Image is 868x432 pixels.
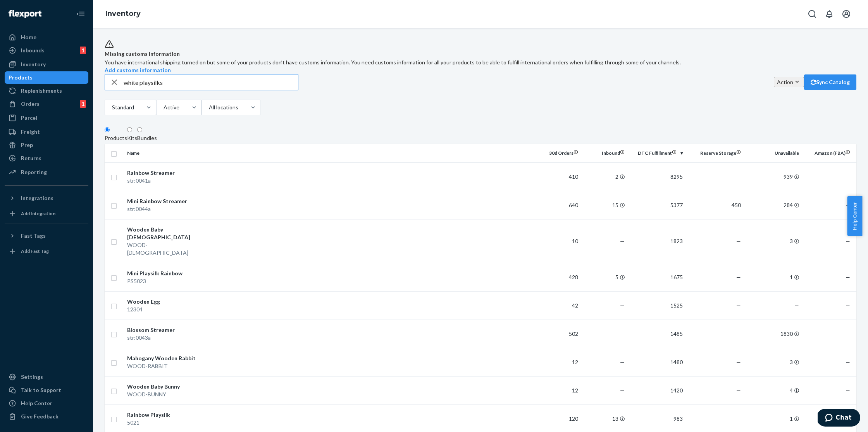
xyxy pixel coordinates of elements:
[21,60,46,68] div: Inventory
[846,173,850,180] span: —
[127,205,208,213] div: str:0044a
[736,330,741,337] span: —
[744,191,802,219] td: 284
[628,191,686,219] td: 5377
[127,354,208,362] div: Mahogany Wooden Rabbit
[744,320,802,348] td: 1830
[804,6,820,22] button: Open Search Box
[736,173,741,180] span: —
[628,219,686,263] td: 1823
[209,104,238,111] div: All locations
[105,127,110,132] input: Products
[21,248,49,254] div: Add Fast Tag
[794,302,799,309] span: —
[164,104,179,111] div: Active
[5,230,88,242] button: Fast Tags
[127,419,208,427] div: 5021
[628,291,686,320] td: 1525
[736,415,741,422] span: —
[839,6,854,22] button: Open account menu
[21,100,40,108] div: Orders
[744,376,802,404] td: 4
[137,134,157,142] div: Bundles
[5,245,88,257] a: Add Fast Tag
[105,9,141,18] a: Inventory
[9,74,33,81] div: Products
[5,397,88,410] a: Help Center
[744,219,802,263] td: 3
[736,359,741,365] span: —
[628,162,686,191] td: 8295
[736,387,741,394] span: —
[628,376,686,404] td: 1420
[5,44,88,57] a: Inbounds1
[686,144,744,162] th: Reserve Storage
[21,194,53,202] div: Integrations
[127,334,208,342] div: str:0043a
[127,270,208,277] div: Mini Playsilk Rainbow
[744,263,802,291] td: 1
[846,302,850,309] span: —
[628,320,686,348] td: 1485
[105,49,856,59] span: Missing customs information
[21,399,52,407] div: Help Center
[804,74,856,90] button: Sync Catalog
[21,128,40,136] div: Freight
[5,126,88,138] a: Freight
[736,238,741,244] span: —
[620,359,625,365] span: —
[846,330,850,337] span: —
[535,291,581,320] td: 42
[818,409,860,428] iframe: Opens a widget where you can chat to one of our agents
[5,112,88,124] a: Parcel
[846,359,850,365] span: —
[5,410,88,423] button: Give Feedback
[846,274,850,280] span: —
[21,87,62,95] div: Replenishments
[21,232,46,240] div: Fast Tags
[127,169,208,177] div: Rainbow Streamer
[21,386,61,394] div: Talk to Support
[112,104,133,111] div: Standard
[5,71,88,84] a: Products
[21,373,43,381] div: Settings
[127,277,208,285] div: PS5023
[127,306,208,313] div: 12304
[5,85,88,97] a: Replenishments
[847,196,862,236] button: Help Center
[686,191,744,219] td: 450
[846,202,850,208] span: —
[127,127,132,132] input: Kits
[21,114,37,122] div: Parcel
[620,387,625,394] span: —
[628,348,686,376] td: 1480
[5,152,88,164] a: Returns
[5,31,88,43] a: Home
[802,144,856,162] th: Amazon (FBA)
[744,348,802,376] td: 3
[73,6,88,22] button: Close Navigation
[127,197,208,205] div: Mini Rainbow Streamer
[5,192,88,204] button: Integrations
[127,226,208,241] div: Wooden Baby [DEMOGRAPHIC_DATA]
[777,78,801,86] div: Action
[124,74,298,90] input: Search inventory by name or sku
[628,144,686,162] th: DTC Fulfillment
[105,67,171,73] a: Add customs information
[127,241,208,257] div: WOOD-[DEMOGRAPHIC_DATA]
[821,6,837,22] button: Open notifications
[535,144,581,162] th: 30d Orders
[5,207,88,220] a: Add Integration
[581,263,628,291] td: 5
[21,47,45,54] div: Inbounds
[581,144,628,162] th: Inbound
[127,134,137,142] div: Kits
[736,302,741,309] span: —
[127,391,208,398] div: WOOD-BUNNY
[736,274,741,280] span: —
[5,58,88,71] a: Inventory
[127,326,208,334] div: Blossom Streamer
[5,384,88,396] button: Talk to Support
